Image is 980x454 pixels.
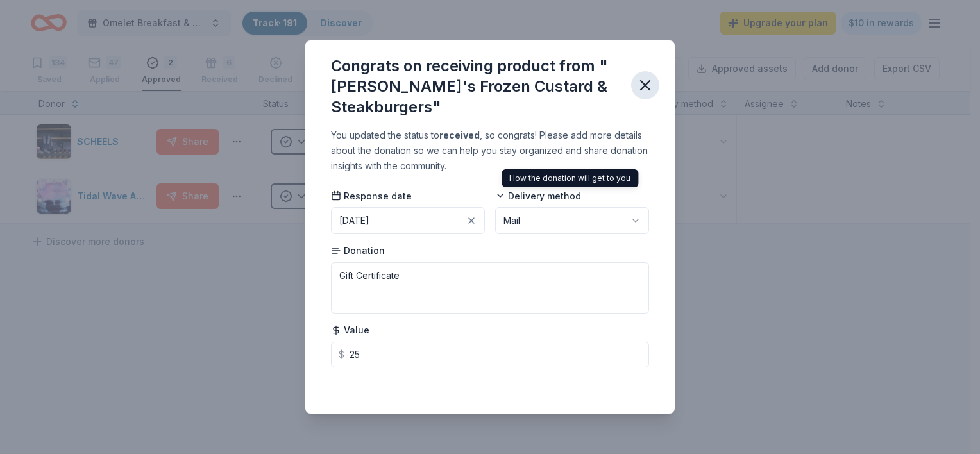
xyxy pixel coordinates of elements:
[331,324,369,337] span: Value
[502,169,638,187] div: How the donation will get to you
[495,190,581,203] span: Delivery method
[331,128,649,174] div: You updated the status to , so congrats! Please add more details about the donation so we can hel...
[331,56,621,117] div: Congrats on receiving product from "[PERSON_NAME]'s Frozen Custard & Steakburgers"
[331,190,412,203] span: Response date
[331,207,485,234] button: [DATE]
[331,244,385,257] span: Donation
[439,130,480,140] b: received
[331,262,649,314] textarea: Gift Certificate
[339,213,369,228] div: [DATE]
